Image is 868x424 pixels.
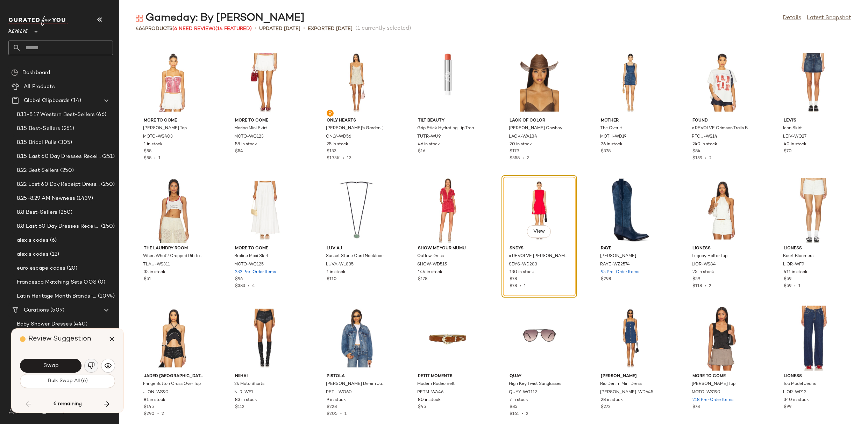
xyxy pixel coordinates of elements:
[255,24,256,33] span: •
[600,253,636,259] span: [PERSON_NAME]
[687,178,757,243] img: LIOR-WS84_V1.jpg
[327,412,337,416] span: $205
[783,381,816,387] span: Top Model Jeans
[784,148,792,155] span: $70
[692,141,717,148] span: 240 in stock
[692,284,702,288] span: $118
[172,26,215,31] span: (6 Need Review)
[784,404,791,410] span: $99
[234,125,267,132] span: Marina Mini Skirt
[510,373,569,380] span: Quay
[143,381,201,387] span: Fringe Button Cross Over Top
[692,246,752,252] span: LIONESS
[235,373,294,380] span: NIIHAI
[692,125,751,132] span: x REVOLVE Crimson Trails Boots Tee
[229,306,300,371] img: NIIR-WF1_V1.jpg
[417,389,443,396] span: PETM-WA46
[533,229,545,234] span: View
[72,320,88,328] span: (440)
[162,412,164,416] span: 2
[327,276,337,283] span: $110
[235,246,294,252] span: MORE TO COME
[327,373,386,380] span: PISTOLA
[340,156,347,161] span: •
[510,148,519,155] span: $179
[412,306,483,371] img: PETM-WA46_V1.jpg
[24,97,70,105] span: Global Clipboards
[601,397,623,403] span: 28 in stock
[328,111,332,115] img: svg%3e
[151,156,158,161] span: •
[692,253,727,259] span: Legacy Halter Top
[687,306,757,371] img: MOTO-WS190_V1.jpg
[784,373,843,380] span: LIONESS
[783,125,802,132] span: Icon Skirt
[692,404,700,410] span: $78
[17,167,59,175] span: 8.22 Best Sellers
[417,381,455,387] span: Modern Rodeo Belt
[24,306,49,314] span: Curations
[252,284,255,288] span: 4
[235,269,276,276] span: 232 Pre-Order Items
[504,306,575,371] img: QUAY-WG112_V1.jpg
[229,50,300,115] img: MOTO-WQ123_V1.jpg
[235,141,257,148] span: 58 in stock
[144,246,203,252] span: The Laundry Room
[17,250,49,258] span: alexis codes
[601,118,660,124] span: MOTHER
[17,320,72,328] span: Baby Shower Dresses
[327,246,386,252] span: Luv AJ
[303,24,305,33] span: •
[778,50,849,115] img: LEIV-WQ27_V1.jpg
[504,178,575,243] img: SDYS-WD283_V1.jpg
[95,111,106,119] span: (66)
[418,269,442,276] span: 144 in stock
[778,178,849,243] img: LIOR-WF9_V1.jpg
[17,181,100,189] span: 8.22 Last 60 Day Receipt Dresses
[692,262,716,268] span: LIOR-WS84
[54,401,82,407] span: 6 remaining
[144,412,155,416] span: $290
[347,156,351,161] span: 13
[144,148,151,155] span: $58
[509,381,561,387] span: High Key Twist Sunglasses
[509,389,537,396] span: QUAY-WG112
[138,178,209,243] img: TLAU-WS311_V1.jpg
[709,284,711,288] span: 2
[510,141,532,148] span: 20 in stock
[692,134,717,140] span: PFOU-WS14
[327,269,346,276] span: 1 in stock
[136,11,305,25] div: Gameday: By [PERSON_NAME]
[778,306,849,371] img: LIOR-WP13_V1.jpg
[601,141,622,148] span: 26 in stock
[327,148,336,155] span: $133
[504,50,575,115] img: LACK-WA184_V1.jpg
[417,262,447,268] span: SHOW-WD515
[327,141,348,148] span: 25 in stock
[105,362,112,369] img: svg%3e
[326,389,352,396] span: PSTL-WO60
[601,404,611,410] span: $273
[600,381,642,387] span: Rio Denim Mini Dress
[144,373,203,380] span: Jaded [GEOGRAPHIC_DATA]
[418,118,477,124] span: Tilt Beauty
[235,404,244,410] span: $112
[510,156,520,161] span: $358
[100,181,115,189] span: (250)
[17,292,97,300] span: Latin Heritage Month Brands- DO NOT DELETE
[143,125,187,132] span: [PERSON_NAME] Top
[783,389,806,396] span: LIOR-WP13
[20,359,81,373] button: Swap
[595,178,666,243] img: RAYE-WZ2574_V1.jpg
[692,276,700,283] span: $59
[509,134,537,140] span: LACK-WA184
[784,284,791,288] span: $59
[418,276,427,283] span: $178
[75,195,93,203] span: (1439)
[245,284,252,288] span: •
[692,156,702,161] span: $159
[8,16,68,26] img: cfy_white_logo.C9jOOHJF.svg
[143,389,169,396] span: JLON-WS90
[601,246,660,252] span: RAYE
[692,381,735,387] span: [PERSON_NAME] Top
